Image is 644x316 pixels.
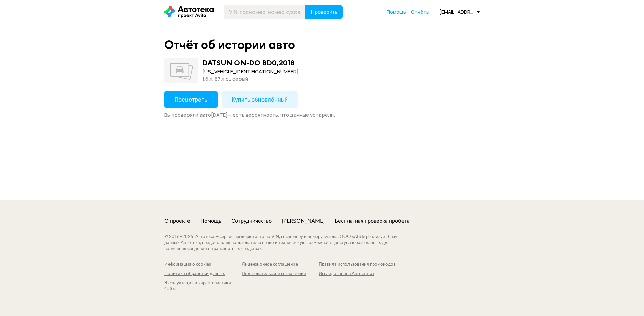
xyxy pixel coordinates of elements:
button: Проверить [305,5,343,19]
button: Посмотреть [164,91,218,108]
a: Отчёты [411,9,429,15]
a: Помощь [200,217,221,225]
a: Лицензионное соглашение [241,262,319,268]
a: Исследование «Автостата» [319,271,396,277]
div: 1.6 л, 87 л.c., серый [202,75,299,83]
div: Отчёт об истории авто [164,38,295,52]
div: [EMAIL_ADDRESS][DOMAIN_NAME] [439,9,480,15]
input: VIN, госномер, номер кузова [224,5,306,19]
button: Купить обновлённый [222,91,298,108]
div: DATSUN ON-DO BD0 , 2018 [202,58,295,67]
a: Бесплатная проверка пробега [335,217,410,225]
div: © 2016– 2025 . Автотека — сервис проверки авто по VIN, госномеру и номеру кузова. ООО «АБД» реали... [164,234,411,252]
a: Политика обработки данных [164,271,241,277]
a: О проекте [164,217,190,225]
a: Помощь [387,9,406,15]
a: Информация о cookies [164,262,241,268]
span: Помощь [387,9,406,15]
span: Проверить [311,9,337,15]
a: Эксплуатация и характеристики Сайта [164,280,241,292]
span: Отчёты [411,9,429,15]
span: Купить обновлённый [232,96,288,103]
a: Пользовательское соглашение [241,271,319,277]
div: Вы проверяли авто [DATE] — есть вероятность, что данные устарели. [164,112,480,118]
div: [US_VEHICLE_IDENTIFICATION_NUMBER] [202,68,299,75]
a: Сотрудничество [231,217,272,225]
span: Посмотреть [175,96,207,103]
a: [PERSON_NAME] [282,217,325,225]
a: Правила использования промокодов [319,262,396,268]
